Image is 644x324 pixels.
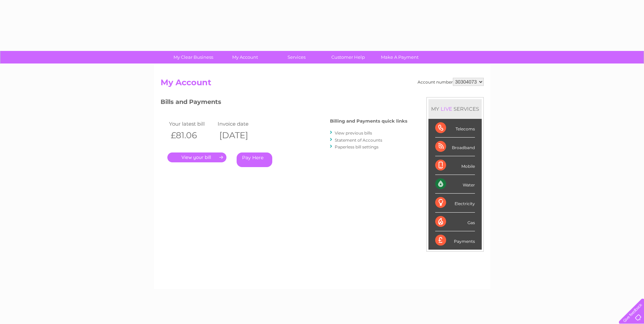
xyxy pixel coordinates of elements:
[330,119,407,124] h4: Billing and Payments quick links
[216,119,265,128] td: Invoice date
[428,99,482,119] div: MY SERVICES
[418,78,484,86] div: Account number
[435,138,475,156] div: Broadband
[435,156,475,175] div: Mobile
[269,51,325,64] a: Services
[335,138,382,143] a: Statement of Accounts
[161,78,484,91] h2: My Account
[167,119,216,128] td: Your latest bill
[435,194,475,212] div: Electricity
[435,231,475,250] div: Payments
[435,213,475,231] div: Gas
[165,51,221,64] a: My Clear Business
[237,152,272,167] a: Pay Here
[435,175,475,194] div: Water
[167,152,226,162] a: .
[372,51,428,64] a: Make A Payment
[435,119,475,138] div: Telecoms
[216,128,265,142] th: [DATE]
[217,51,273,64] a: My Account
[161,97,407,109] h3: Bills and Payments
[167,128,216,142] th: £81.06
[335,130,372,136] a: View previous bills
[335,144,379,149] a: Paperless bill settings
[439,106,454,112] div: LIVE
[320,51,376,64] a: Customer Help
